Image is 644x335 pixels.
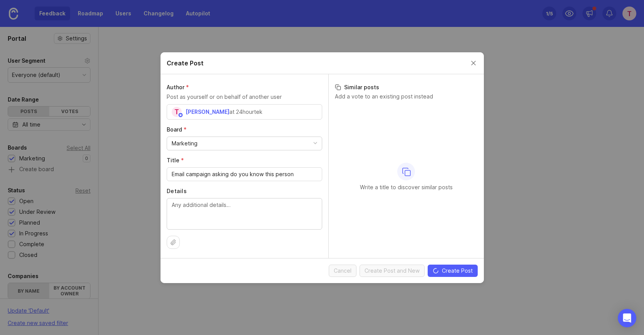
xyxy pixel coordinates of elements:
span: [PERSON_NAME] [186,108,229,115]
p: Post as yourself or on behalf of another user [167,93,322,101]
label: Details [167,187,322,195]
div: Open Intercom Messenger [618,309,636,327]
div: T [172,107,182,117]
button: Cancel [329,265,356,277]
span: Cancel [334,267,351,275]
h3: Similar posts [335,83,478,91]
button: Close create post modal [469,59,478,67]
div: at 24hourtek [229,108,263,116]
h2: Create Post [167,58,204,68]
button: Create Post and New [360,265,425,277]
span: Title (required) [167,157,184,163]
span: Create Post [442,267,473,275]
img: member badge [177,112,183,118]
p: Write a title to discover similar posts [360,183,453,191]
button: Create Post [428,265,478,277]
div: Marketing [172,139,197,148]
span: Create Post and New [365,267,420,275]
input: Short, descriptive title [172,170,317,178]
span: Author (required) [167,84,189,90]
span: Board (required) [167,126,187,133]
p: Add a vote to an existing post instead [335,93,478,100]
